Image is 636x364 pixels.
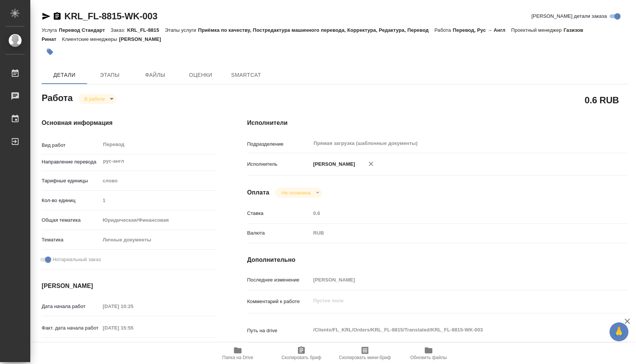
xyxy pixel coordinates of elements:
p: [PERSON_NAME] [310,160,355,168]
p: Услуга [42,27,59,33]
p: Подразделение [247,140,311,148]
button: Скопировать ссылку для ЯМессенджера [42,12,51,21]
p: Путь на drive [247,327,311,334]
button: Скопировать бриф [270,343,333,364]
p: Последнее изменение [247,276,311,284]
h2: Работа [42,90,73,104]
p: Тематика [42,236,100,244]
p: Исполнитель [247,160,311,168]
div: Юридическая/Финансовая [100,214,217,227]
button: Папка на Drive [206,343,270,364]
span: [PERSON_NAME] детали заказа [532,12,607,20]
span: Файлы [137,70,173,80]
h4: Исполнители [247,118,628,128]
p: Клиентские менеджеры [62,36,119,42]
span: Обновить файлы [410,355,447,360]
input: Пустое поле [310,274,596,285]
button: Обновить файлы [397,343,460,364]
p: Валюта [247,229,311,237]
span: SmartCat [228,70,264,80]
p: Работа [434,27,453,33]
h2: 0.6 RUB [585,93,619,106]
input: Пустое поле [100,322,166,333]
button: Добавить тэг [42,44,58,60]
h4: [PERSON_NAME] [42,282,217,291]
textarea: /Clients/FL_KRL/Orders/KRL_FL-8815/Translated/KRL_FL-8815-WK-003 [310,324,596,336]
button: Скопировать мини-бриф [333,343,397,364]
h4: Оплата [247,188,270,197]
p: Проектный менеджер [511,27,563,33]
input: Пустое поле [100,301,166,312]
div: В работе [78,94,116,104]
p: KRL_FL-8815 [127,27,165,33]
p: Комментарий к работе [247,298,311,305]
div: В работе [275,188,322,198]
button: В работе [82,96,107,102]
button: 🙏 [609,322,628,341]
span: Детали [46,70,83,80]
p: [PERSON_NAME] [119,36,167,42]
div: RUB [310,227,596,240]
span: Этапы [92,70,128,80]
span: Скопировать мини-бриф [339,355,391,360]
h4: Дополнительно [247,255,628,264]
p: Перевод, Рус → Англ [453,27,511,33]
span: 🙏 [613,324,625,340]
input: Пустое поле [100,342,166,353]
input: Пустое поле [310,208,596,219]
p: Направление перевода [42,158,100,166]
p: Кол-во единиц [42,197,100,204]
div: слово [100,174,217,187]
p: Ставка [247,210,311,217]
p: Общая тематика [42,216,100,224]
div: Личные документы [100,233,217,246]
span: Оценки [182,70,219,80]
a: KRL_FL-8815-WK-003 [64,11,157,21]
p: Дата начала работ [42,303,100,310]
input: Пустое поле [100,195,217,206]
p: Перевод Стандарт [59,27,111,33]
span: Скопировать бриф [281,355,321,360]
p: Вид работ [42,142,100,149]
h4: Основная информация [42,118,217,128]
span: Нотариальный заказ [53,256,101,263]
p: Приёмка по качеству, Постредактура машинного перевода, Корректура, Редактура, Перевод [198,27,434,33]
span: Папка на Drive [222,355,253,360]
p: Этапы услуги [165,27,198,33]
p: Тарифные единицы [42,177,100,185]
button: Удалить исполнителя [363,156,379,172]
p: Факт. дата начала работ [42,324,100,332]
button: Скопировать ссылку [53,12,62,21]
button: Не оплачена [279,190,313,196]
p: Заказ: [111,27,127,33]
